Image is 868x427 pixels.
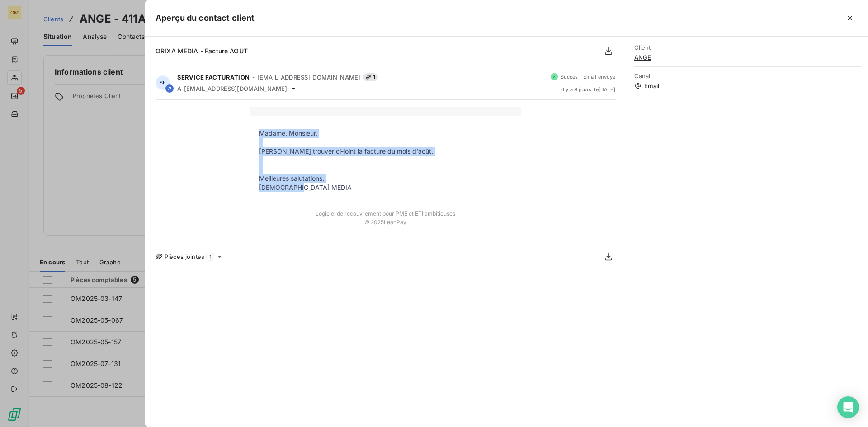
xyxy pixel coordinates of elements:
[156,75,170,90] div: SF
[250,201,521,217] td: Logiciel de recouvrement pour PME et ETI ambitieuses
[634,44,861,51] span: Client
[184,85,287,92] span: [EMAIL_ADDRESS][DOMAIN_NAME]
[259,147,512,156] p: [PERSON_NAME] trouver ci-joint la facture du mois d'août.
[363,73,378,81] span: 1
[561,74,616,80] span: Succès - Email envoyé
[156,12,255,24] h5: Aperçu du contact client
[177,74,250,81] span: SERVICE FACTURATION
[257,74,360,81] span: [EMAIL_ADDRESS][DOMAIN_NAME]
[561,87,616,92] span: il y a 9 jours , le [DATE]
[634,72,861,80] span: Canal
[259,174,512,183] p: Meilleures salutations,
[384,219,406,225] a: LeanPay
[837,396,859,418] div: Open Intercom Messenger
[250,217,521,235] td: © 2025
[252,75,255,80] span: -
[259,129,512,138] p: Madame, Monsieur,
[156,47,248,55] span: ORIXA MEDIA - Facture AOUT
[165,253,204,260] span: Pièces jointes
[634,54,861,61] span: ANGE
[206,253,214,261] span: 1
[634,82,861,89] span: Email
[177,85,181,92] span: À
[259,183,512,192] p: [DEMOGRAPHIC_DATA] MEDIA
